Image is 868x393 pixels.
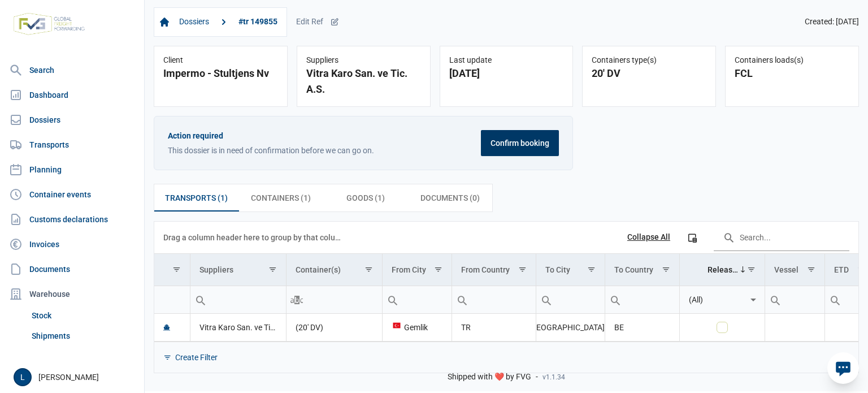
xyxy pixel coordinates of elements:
div: Released [708,265,740,274]
div: Search box [765,286,785,313]
div: Search box [287,286,307,313]
td: Column Suppliers [190,254,286,286]
td: Filter cell [765,286,824,313]
span: Show filter options for column 'To Country' [662,265,670,274]
td: Column To City [536,254,605,286]
div: ETD [834,265,849,274]
input: Search in the data grid [714,224,849,251]
span: Created: [DATE] [805,17,859,27]
div: This dossier is in need of confirmation before we can go on. [168,146,467,155]
button: Confirm booking [481,130,559,156]
td: Column Container(s) [286,254,382,286]
td: TR [452,314,536,342]
span: Show filter options for column '' [172,265,181,274]
input: Filter cell [383,286,452,313]
td: Filter cell [190,286,286,313]
a: Invoices [5,233,140,256]
button: L [14,368,32,386]
div: 20' DV [592,66,706,81]
div: Drag a column header here to group by that column [163,228,345,247]
div: Search box [825,286,845,313]
td: Vitra Karo San. ve Tic. A.S. [190,314,286,342]
span: Show filter options for column 'Released' [747,265,756,274]
span: Transports (1) [165,191,228,205]
span: Show filter options for column 'From Country' [518,265,527,274]
td: Column [154,254,190,286]
a: Stock [27,305,140,326]
a: Dashboard [5,84,140,106]
div: FCL [735,66,849,81]
div: Containers loads(s) [735,55,849,66]
div: To City [545,265,570,274]
input: Filter cell [605,286,679,313]
td: Filter cell [536,286,605,313]
td: Filter cell [286,286,382,313]
input: Filter cell [190,286,286,313]
span: Show filter options for column 'Suppliers' [268,265,277,274]
div: Suppliers [199,265,233,274]
span: Show filter options for column 'To City' [587,265,596,274]
span: Documents (0) [420,191,480,205]
span: Shipped with ❤️ by FVG [448,372,531,382]
span: - [536,372,538,382]
td: Filter cell [382,286,452,313]
td: Column From City [382,254,452,286]
td: Column From Country [452,254,536,286]
td: Filter cell [605,286,679,313]
div: Last update [449,55,564,66]
a: Transports [5,133,140,156]
span: Containers (1) [251,191,311,205]
div: Data grid toolbar [163,222,849,253]
span: Show filter options for column 'Vessel' [807,265,815,274]
a: Planning [5,158,140,181]
div: Warehouse [5,283,140,305]
td: Column Released [679,254,765,286]
td: BE [605,314,679,342]
span: Show filter options for column 'ETD' [857,265,866,274]
span: Show filter options for column 'From City' [434,265,442,274]
div: Search box [605,286,626,313]
a: Dossiers [175,12,214,32]
input: Filter cell [452,286,535,313]
td: Filter cell [679,286,765,313]
div: Select [747,286,760,313]
a: Search [5,59,140,81]
input: Filter cell [536,286,605,313]
div: Create Filter [175,352,218,362]
td: Column To Country [605,254,679,286]
div: Column Chooser [682,227,702,248]
a: #tr 149855 [234,12,282,32]
div: Vitra Karo San. ve Tic. A.S. [306,66,421,97]
td: (20' DV) [286,314,382,342]
div: Collapse All [627,232,670,243]
input: Filter cell [680,286,747,313]
div: Impermo - Stultjens Nv [163,66,278,81]
input: Filter cell [765,286,824,313]
a: Documents [5,258,140,280]
div: [DATE] [449,66,564,81]
a: Customs declarations [5,208,140,231]
a: Shipments [27,326,140,346]
span: Show filter options for column 'Container(s)' [364,265,373,274]
input: Filter cell [287,286,382,313]
td: Column Vessel [765,254,824,286]
a: Dossiers [5,109,140,131]
div: Search box [190,286,211,313]
div: From Country [461,265,510,274]
span: v1.1.34 [542,373,565,382]
div: Search box [383,286,403,313]
div: Containers type(s) [592,55,706,66]
div: From City [392,265,426,274]
div: Vessel [774,265,798,274]
div: Data grid with 1 rows and 11 columns [154,222,858,373]
div: Search box [452,286,472,313]
div: Gemlik [392,322,442,333]
div: Search box [536,286,557,313]
div: To Country [614,265,653,274]
input: Filter cell [154,286,190,313]
div: [PERSON_NAME] [14,368,137,386]
div: [GEOGRAPHIC_DATA] [545,322,596,333]
div: Container(s) [296,265,341,274]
